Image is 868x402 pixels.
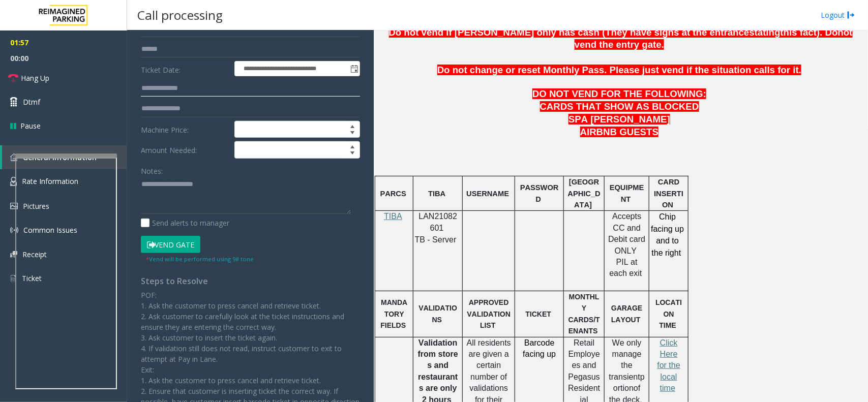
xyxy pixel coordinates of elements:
[568,178,601,209] span: [GEOGRAPHIC_DATA]
[750,27,781,38] span: stating
[655,298,682,329] span: LOCATION TIME
[10,203,18,209] img: 'icon'
[23,152,97,162] span: General Information
[2,145,127,169] a: General Information
[568,293,600,335] span: MONTHLY CARDS/TENANTS
[348,61,360,76] span: Toggle popup
[437,65,801,75] span: Do not change or reset Monthly Pass. Please just vend if the situation calls for it.
[141,276,360,286] h4: Steps to Resolve
[657,339,680,393] a: Click Here for the local time
[847,10,855,20] img: logout
[467,298,511,329] span: APPROVED VALIDATION LIST
[20,120,41,131] span: Pause
[654,178,683,209] span: CARD INSERTION
[10,226,18,234] img: 'icon'
[610,183,644,203] span: EQUIPMENT
[610,258,642,277] span: PIL at each exit
[141,162,163,176] label: Notes:
[781,27,838,38] span: this fact). Do
[419,212,458,232] span: LAN21082601
[384,212,402,221] span: TIBA
[657,338,680,393] span: Click Here for the local time
[10,251,17,258] img: 'icon'
[345,142,360,150] span: Increase value
[532,88,706,99] span: DO NOT VEND FOR THE FOLLOWING:
[10,177,17,186] img: 'icon'
[540,101,699,112] span: CARDS THAT SHOW AS BLOCKED
[23,97,40,107] span: Dtmf
[415,235,457,244] span: TB - Server
[428,190,445,198] span: TIBA
[609,338,642,381] span: We only manage the transient
[611,304,642,323] span: GARAGE LAYOUT
[419,304,457,323] span: VALIDATIONS
[651,212,684,257] span: Chip facing up and to the right
[10,153,18,161] img: 'icon'
[10,274,17,283] img: 'icon'
[466,190,509,198] span: USERNAME
[380,298,407,329] span: MANDATORY FIELDS
[141,236,200,253] button: Vend Gate
[380,190,406,198] span: PARCS
[146,255,254,263] small: Vend will be performed using 9# tone
[526,310,552,318] span: TICKET
[520,183,559,203] span: PASSWORD
[568,114,670,125] span: SPA [PERSON_NAME]
[608,212,645,255] span: Accepts CC and Debit card ONLY
[613,373,645,392] span: portion
[138,61,232,76] label: Ticket Date:
[821,10,855,20] a: Logout
[138,121,232,138] label: Machine Price:
[141,218,229,228] label: Send alerts to manager
[21,73,49,83] span: Hang Up
[345,150,360,158] span: Decrease value
[384,212,402,221] a: TIBA
[389,27,750,38] span: Do not vend if [PERSON_NAME] only has cash (They have signs at the entrance
[132,3,228,27] h3: Call processing
[345,121,360,130] span: Increase value
[138,141,232,159] label: Amount Needed:
[345,130,360,138] span: Decrease value
[580,127,659,137] span: AIRBNB GUESTS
